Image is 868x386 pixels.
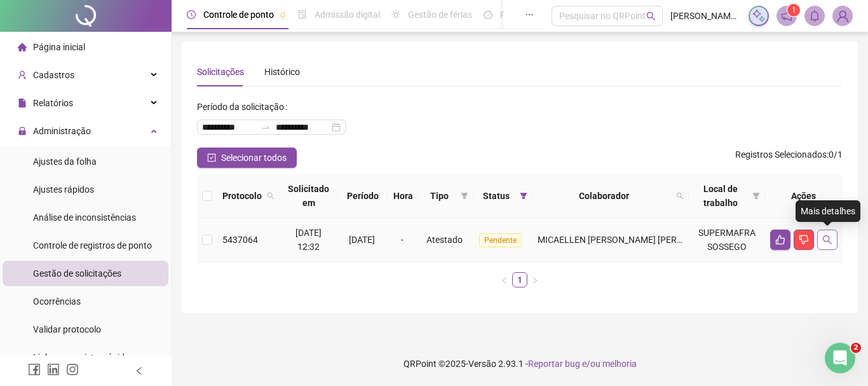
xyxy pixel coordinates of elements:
[261,122,271,132] span: swap-right
[295,228,322,252] span: [DATE] 12:32
[267,192,275,200] span: search
[792,6,796,15] span: 1
[458,186,471,205] span: filter
[33,212,136,223] span: Análise de inconsistências
[33,70,74,80] span: Cadastros
[187,10,196,19] span: clock-circle
[28,363,41,376] span: facebook
[135,366,144,375] span: left
[674,186,686,205] span: search
[18,43,27,52] span: home
[520,192,527,200] span: filter
[401,235,403,245] span: -
[752,9,766,23] img: sparkle-icon.fc2bf0ac1784a2077858766a79e2daf3.svg
[538,235,726,245] span: MICAELLEN [PERSON_NAME] [PERSON_NAME]
[203,10,274,20] span: Controle de ponto
[33,352,130,362] span: Link para registro rápido
[261,122,271,132] span: to
[497,272,512,287] li: Página anterior
[280,174,338,218] th: Solicitado em
[298,10,307,19] span: file-done
[646,11,656,21] span: search
[527,272,543,287] button: right
[796,200,860,222] div: Mais detalhes
[497,272,512,287] button: left
[18,71,27,79] span: user-add
[531,277,539,284] span: right
[484,10,492,19] span: dashboard
[207,153,216,162] span: check-square
[33,98,73,108] span: Relatórios
[525,10,534,19] span: ellipsis
[33,268,121,279] span: Gestão de solicitações
[222,189,262,203] span: Protocolo
[33,240,152,251] span: Controle de registros de ponto
[513,273,527,287] a: 1
[264,65,300,79] div: Histórico
[478,189,515,203] span: Status
[33,184,94,195] span: Ajustes rápidos
[735,149,827,160] span: Registros Selecionados
[33,42,85,52] span: Página inicial
[676,192,684,200] span: search
[197,65,244,79] div: Solicitações
[851,343,861,353] span: 2
[426,235,463,245] span: Atestado
[501,277,508,284] span: left
[33,324,101,334] span: Validar protocolo
[47,363,60,376] span: linkedin
[822,235,832,245] span: search
[338,174,388,218] th: Período
[694,182,747,210] span: Local de trabalho
[222,235,258,245] span: 5437064
[750,179,763,212] span: filter
[172,341,868,386] footer: QRPoint © 2025 - 2.93.1 -
[349,235,375,245] span: [DATE]
[517,186,530,205] span: filter
[809,10,820,22] span: bell
[512,272,527,287] li: 1
[825,343,855,373] iframe: Intercom live chat
[527,272,543,287] li: Próxima página
[18,99,27,107] span: file
[770,189,837,203] div: Ações
[670,9,741,23] span: [PERSON_NAME] - SUPERMAFRA
[799,235,809,245] span: dislike
[408,10,472,20] span: Gestão de férias
[833,6,852,25] img: 52713
[197,148,297,168] button: Selecionar todos
[315,10,380,20] span: Admissão digital
[461,192,468,200] span: filter
[221,151,287,165] span: Selecionar todos
[423,189,456,203] span: Tipo
[538,189,671,203] span: Colaborador
[735,148,843,168] span: : 0 / 1
[775,235,785,245] span: like
[279,11,287,19] span: pushpin
[689,218,765,262] td: SUPERMAFRA SOSSEGO
[500,10,550,20] span: Painel do DP
[479,233,522,247] span: Pendente
[33,126,91,136] span: Administração
[391,10,400,19] span: sun
[18,127,27,135] span: lock
[66,363,79,376] span: instagram
[264,186,277,205] span: search
[528,359,637,369] span: Reportar bug e/ou melhoria
[787,4,800,17] sup: 1
[33,156,97,167] span: Ajustes da folha
[388,174,418,218] th: Hora
[468,359,496,369] span: Versão
[752,192,760,200] span: filter
[33,296,81,307] span: Ocorrências
[197,97,292,117] label: Período da solicitação
[781,10,792,22] span: notification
